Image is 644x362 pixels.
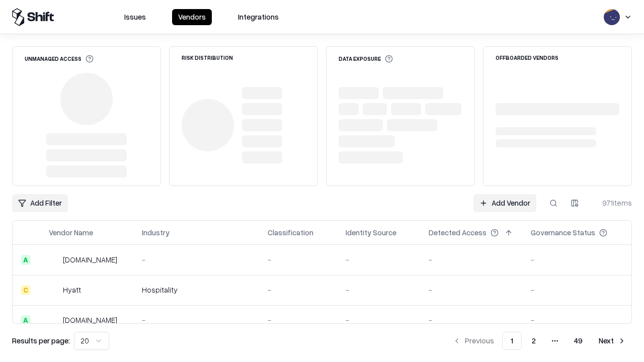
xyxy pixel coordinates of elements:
div: - [429,254,515,265]
div: - [429,315,515,325]
div: Unmanaged Access [25,55,94,63]
div: Offboarded Vendors [496,55,558,60]
div: Classification [268,227,313,238]
img: Hyatt [49,285,59,295]
div: - [142,315,252,325]
div: A [21,255,31,265]
div: - [268,315,330,325]
div: - [531,254,623,265]
div: - [346,285,413,295]
div: Industry [142,227,170,238]
button: 2 [524,332,544,350]
div: C [21,285,31,295]
div: [DOMAIN_NAME] [63,315,117,325]
button: Vendors [172,9,212,25]
button: Issues [118,9,152,25]
img: primesec.co.il [49,315,59,325]
button: Next [593,332,632,350]
div: Governance Status [531,227,595,238]
div: Hyatt [63,285,81,295]
div: A [21,315,31,325]
div: 971 items [592,198,632,208]
div: Hospitality [142,285,252,295]
button: Add Filter [12,194,68,212]
div: - [268,254,330,265]
p: Results per page: [12,335,70,346]
div: Data Exposure [339,55,393,63]
div: Detected Access [429,227,487,238]
nav: pagination [447,332,632,350]
div: - [346,315,413,325]
div: - [142,254,252,265]
div: - [531,315,623,325]
button: Integrations [232,9,285,25]
div: - [531,285,623,295]
button: 1 [502,332,522,350]
div: - [429,285,515,295]
div: - [346,254,413,265]
div: - [268,285,330,295]
div: Vendor Name [49,227,93,238]
button: 49 [566,332,591,350]
a: Add Vendor [473,194,536,212]
div: [DOMAIN_NAME] [63,254,117,265]
div: Identity Source [346,227,396,238]
div: Risk Distribution [182,55,233,60]
img: intrado.com [49,255,59,265]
